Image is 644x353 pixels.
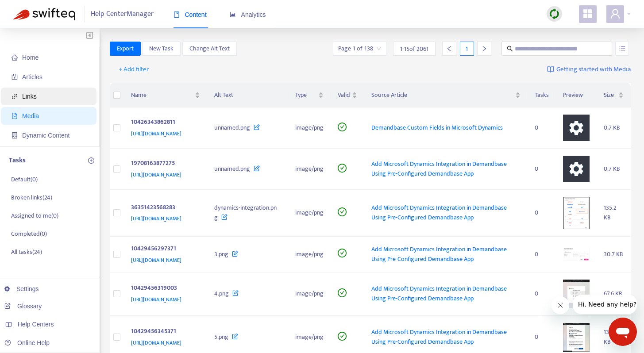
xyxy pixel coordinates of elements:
[507,46,513,52] span: search
[331,83,364,107] th: Valid
[22,73,42,81] span: Articles
[446,46,452,52] span: left
[371,244,507,264] span: Add Microsoft Dynamics Integration in Demandbase Using Pre-Configured Demandbase App
[535,123,549,133] div: 0
[604,203,624,223] div: 135.2 KB
[11,175,38,184] p: Default ( 0 )
[338,164,347,173] span: check-circle
[131,326,197,338] div: 10429456345371
[604,289,624,299] div: 67.6 KB
[338,207,347,216] span: check-circle
[481,46,487,52] span: right
[4,285,39,292] a: Settings
[22,132,69,139] span: Dynamic Content
[189,44,230,54] span: Change Alt Text
[371,327,507,347] span: Add Microsoft Dynamics Integration in Demandbase Using Pre-Configured Demandbase App
[604,249,624,259] div: 30.7 KB
[582,8,593,19] span: appstore
[214,288,229,299] span: 4.png
[207,83,288,107] th: Alt Text
[371,203,507,223] span: Add Microsoft Dynamics Integration in Demandbase Using Pre-Configured Demandbase App
[549,8,560,19] img: sync.dc5367851b00ba804db3.png
[4,339,50,346] a: Online Help
[535,208,549,218] div: 0
[563,247,590,261] img: media-preview
[364,83,528,107] th: Source Article
[371,123,503,133] span: Demandbase Custom Fields in Microsoft Dynamics
[131,256,181,265] span: [URL][DOMAIN_NAME]
[288,190,331,237] td: image/png
[131,170,181,179] span: [URL][DOMAIN_NAME]
[371,90,514,100] span: Source Article
[535,164,549,174] div: 0
[214,203,277,223] span: dynamics-integration.png
[528,83,556,107] th: Tasks
[174,11,207,18] span: Content
[12,54,18,61] span: home
[230,12,236,18] span: area-chart
[22,54,39,61] span: Home
[288,149,331,190] td: image/png
[214,249,228,259] span: 3.png
[535,249,549,259] div: 0
[9,155,26,166] p: Tasks
[547,66,554,73] img: image-link
[124,83,208,107] th: Name
[604,327,624,347] div: 134.7 KB
[338,332,347,341] span: check-circle
[288,107,331,149] td: image/png
[551,296,569,314] iframe: Close message
[573,295,637,314] iframe: Message from company
[563,156,590,182] img: media-preview
[619,45,625,51] span: unordered-list
[117,44,134,54] span: Export
[131,129,181,138] span: [URL][DOMAIN_NAME]
[119,64,149,75] span: + Add filter
[131,203,197,214] div: 36351423568283
[11,193,52,202] p: Broken links ( 24 )
[460,42,474,56] div: 1
[12,74,18,80] span: account-book
[597,83,631,107] th: Size
[288,83,331,107] th: Type
[556,65,631,75] span: Getting started with Media
[131,117,197,129] div: 10426343862811
[13,8,75,20] img: Swifteq
[214,332,228,342] span: 5.png
[604,164,624,174] div: 0.7 KB
[371,284,507,303] span: Add Microsoft Dynamics Integration in Demandbase Using Pre-Configured Demandbase App
[142,42,181,56] button: New Task
[12,93,18,100] span: link
[110,42,141,56] button: Export
[214,123,250,133] span: unnamed.png
[91,6,154,23] span: Help Center Manager
[12,113,18,119] span: file-image
[535,289,549,299] div: 0
[604,123,624,133] div: 0.7 KB
[214,164,250,174] span: unnamed.png
[371,159,507,179] span: Add Microsoft Dynamics Integration in Demandbase Using Pre-Configured Demandbase App
[610,8,621,19] span: user
[88,157,94,164] span: plus-circle
[563,197,590,229] img: media-preview
[22,93,37,100] span: Links
[131,283,197,295] div: 10429456319003
[535,332,549,342] div: 0
[338,90,350,100] span: Valid
[18,321,54,328] span: Help Centers
[295,90,316,100] span: Type
[230,11,266,18] span: Analytics
[11,229,47,238] p: Completed ( 0 )
[131,244,197,255] div: 10429456297371
[131,295,181,304] span: [URL][DOMAIN_NAME]
[174,12,180,18] span: book
[11,247,42,257] p: All tasks ( 24 )
[288,272,331,316] td: image/png
[563,115,590,141] img: media-preview
[338,249,347,257] span: check-circle
[547,62,631,77] a: Getting started with Media
[182,42,237,56] button: Change Alt Text
[563,323,590,352] img: media-preview
[4,303,42,310] a: Glossary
